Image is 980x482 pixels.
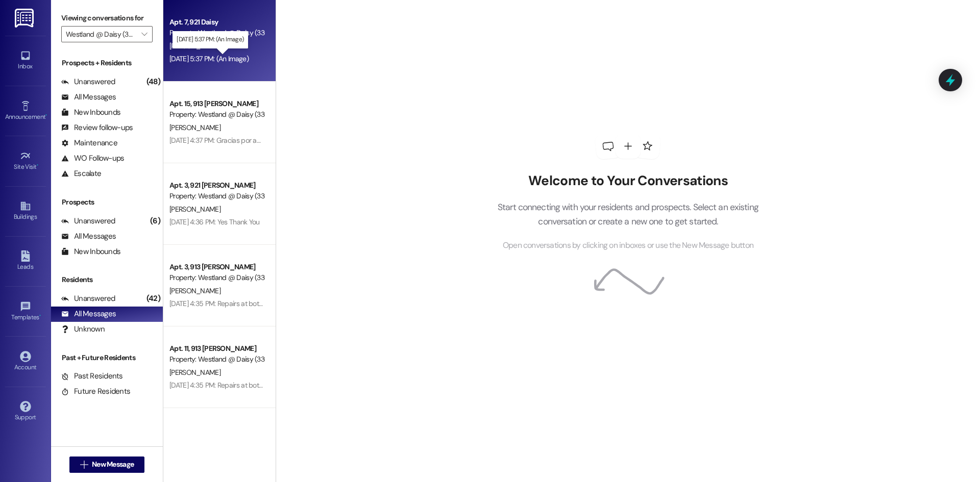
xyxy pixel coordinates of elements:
div: Apt. 15, 913 [PERSON_NAME] [169,98,264,109]
a: Inbox [5,47,46,74]
div: (48) [144,74,163,90]
div: New Inbounds [61,107,120,118]
div: WO Follow-ups [61,153,124,164]
a: Support [5,398,46,425]
button: New Message [69,456,145,473]
span: [PERSON_NAME] [169,368,220,377]
span: • [45,112,47,119]
input: All communities [66,26,136,42]
div: Apt. 7, 921 Daisy [169,17,264,28]
div: Property: Westland @ Daisy (3309) [169,109,264,120]
div: Apt. 11, 913 [PERSON_NAME] [169,343,264,354]
div: Future Residents [61,386,130,397]
h2: Welcome to Your Conversations [482,173,774,189]
div: Unanswered [61,293,115,304]
div: Property: Westland @ Daisy (3309) [169,191,264,201]
span: Open conversations by clicking on inboxes or use the New Message button [503,239,753,252]
div: Property: Westland @ Daisy (3309) [169,28,264,38]
p: [DATE] 5:37 PM: (An Image) [177,35,243,44]
div: Maintenance [61,138,117,148]
span: [PERSON_NAME] [169,286,220,295]
div: Review follow-ups [61,122,133,133]
div: Property: Westland @ Daisy (3309) [169,272,264,283]
div: Property: Westland @ Daisy (3309) [169,354,264,365]
div: Residents [51,274,163,285]
span: • [39,312,41,319]
div: New Inbounds [61,246,120,257]
div: All Messages [61,92,116,103]
div: (42) [144,291,163,307]
div: (6) [148,213,163,229]
i:  [80,461,88,469]
span: • [37,162,38,169]
a: Buildings [5,197,46,225]
label: Viewing conversations for [61,10,153,26]
p: Start connecting with your residents and prospects. Select an existing conversation or create a n... [482,200,774,229]
span: [PERSON_NAME] [169,205,220,214]
div: Escalate [61,168,101,179]
div: Unanswered [61,77,115,87]
a: Account [5,348,46,375]
div: Apt. 3, 921 [PERSON_NAME] [169,180,264,191]
div: Past Residents [61,371,123,382]
a: Site Visit • [5,147,46,175]
span: [PERSON_NAME] [169,41,220,50]
i:  [141,30,147,38]
a: Templates • [5,298,46,325]
div: [DATE] 4:37 PM: Gracias por avisar [169,136,270,145]
div: Unanswered [61,216,115,226]
div: All Messages [61,231,116,242]
a: Leads [5,247,46,275]
span: [PERSON_NAME] [169,123,220,132]
div: All Messages [61,309,116,319]
div: [DATE] 5:37 PM: (An Image) [169,54,249,63]
span: New Message [92,459,134,470]
img: ResiDesk Logo [15,9,36,28]
div: Apt. 3, 913 [PERSON_NAME] [169,262,264,272]
div: Prospects + Residents [51,58,163,68]
div: Prospects [51,197,163,208]
div: [DATE] 4:36 PM: Yes Thank You [169,217,260,226]
div: Unknown [61,324,105,335]
div: Past + Future Residents [51,352,163,363]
